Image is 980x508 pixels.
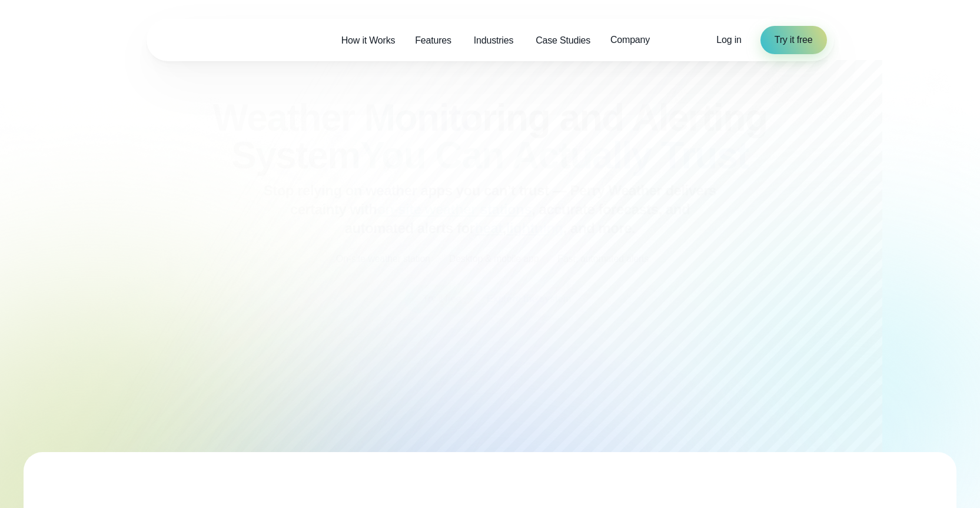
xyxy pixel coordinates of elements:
[536,34,590,48] span: Case Studies
[415,34,451,48] span: Features
[760,26,827,54] a: Try it free
[716,35,741,45] span: Log in
[526,28,600,52] a: Case Studies
[775,33,813,47] span: Try it free
[341,34,396,48] span: How it Works
[331,28,406,52] a: How it Works
[474,34,513,48] span: Industries
[610,33,650,47] span: Company
[716,33,741,47] a: Log in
